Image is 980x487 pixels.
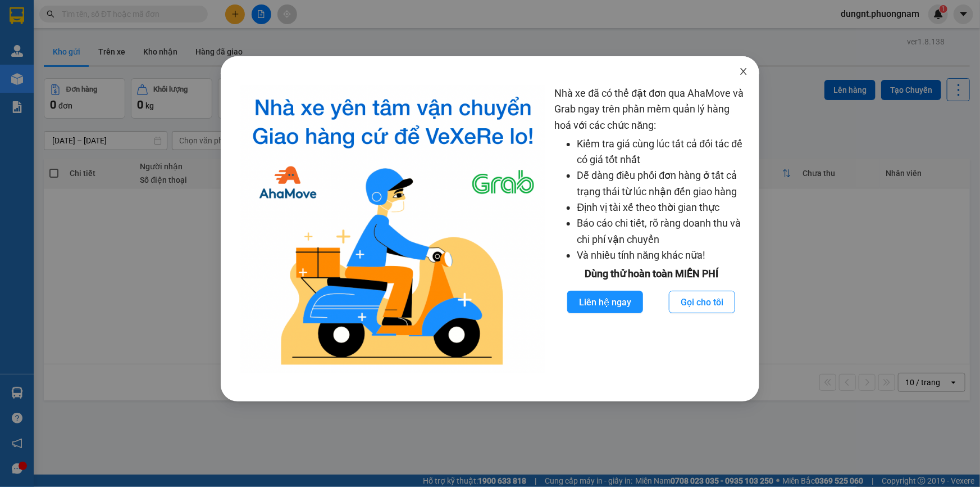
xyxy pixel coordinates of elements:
[567,291,643,313] button: Liên hệ ngay
[681,295,723,309] span: Gọi cho tôi
[554,266,748,282] div: Dùng thử hoàn toàn MIỄN PHÍ
[577,215,748,247] li: Báo cáo chi tiết, rõ ràng doanh thu và chi phí vận chuyển
[669,291,735,313] button: Gọi cho tôi
[577,136,748,168] li: Kiểm tra giá cùng lúc tất cả đối tác để có giá tốt nhất
[241,85,546,373] img: logo
[739,67,748,76] span: close
[577,247,748,263] li: Và nhiều tính năng khác nữa!
[579,295,631,309] span: Liên hệ ngay
[554,85,748,373] div: Nhà xe đã có thể đặt đơn qua AhaMove và Grab ngay trên phần mềm quản lý hàng hoá với các chức năng:
[577,168,748,200] li: Dễ dàng điều phối đơn hàng ở tất cả trạng thái từ lúc nhận đến giao hàng
[577,200,748,215] li: Định vị tài xế theo thời gian thực
[728,56,759,88] button: Close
